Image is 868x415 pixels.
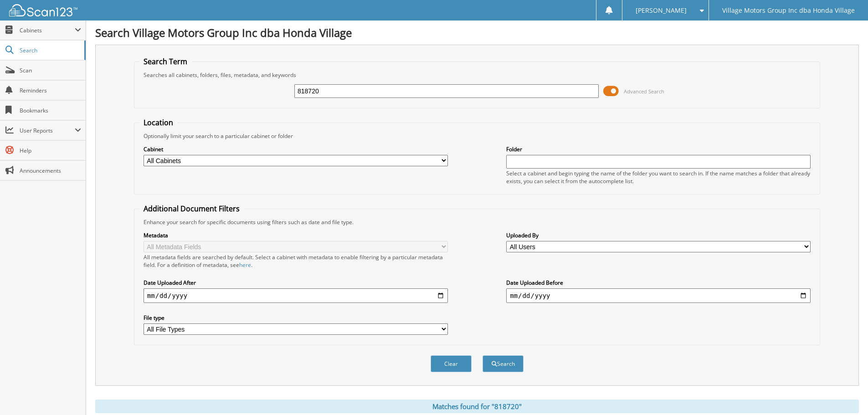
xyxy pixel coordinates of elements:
[144,253,448,269] div: All metadata fields are searched by default. Select a cabinet with metadata to enable filtering b...
[722,8,855,13] span: Village Motors Group Inc dba Honda Village
[139,71,815,79] div: Searches all cabinets, folders, files, metadata, and keywords
[144,145,448,153] label: Cabinet
[144,288,448,303] input: start
[239,261,251,269] a: here
[20,167,81,174] span: Announcements
[506,145,811,153] label: Folder
[20,147,81,154] span: Help
[144,314,448,322] label: File type
[20,26,75,34] span: Cabinets
[139,204,244,214] legend: Additional Document Filters
[144,231,448,239] label: Metadata
[139,218,815,226] div: Enhance your search for specific documents using filters such as date and file type.
[483,355,524,372] button: Search
[431,355,472,372] button: Clear
[20,107,81,114] span: Bookmarks
[506,169,811,185] div: Select a cabinet and begin typing the name of the folder you want to search in. If the name match...
[139,118,178,128] legend: Location
[506,231,811,239] label: Uploaded By
[20,46,80,54] span: Search
[144,279,448,287] label: Date Uploaded After
[139,132,815,140] div: Optionally limit your search to a particular cabinet or folder
[95,400,859,413] div: Matches found for "818720"
[636,8,687,13] span: [PERSON_NAME]
[20,67,81,74] span: Scan
[506,288,811,303] input: end
[20,127,75,134] span: User Reports
[20,87,81,94] span: Reminders
[506,279,811,287] label: Date Uploaded Before
[624,88,664,95] span: Advanced Search
[9,4,77,16] img: scan123-logo-white.svg
[139,56,192,67] legend: Search Term
[95,25,859,40] h1: Search Village Motors Group Inc dba Honda Village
